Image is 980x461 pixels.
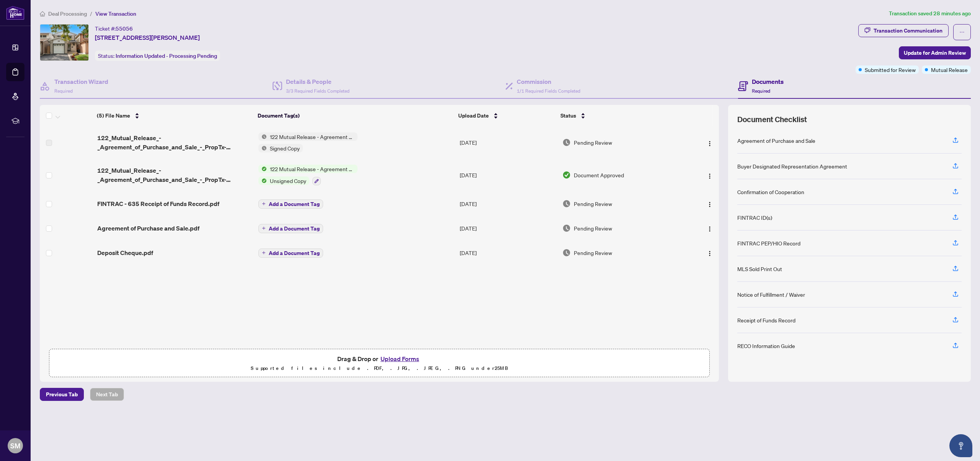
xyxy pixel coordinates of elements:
span: Drag & Drop or [337,354,421,364]
div: Buyer Designated Representation Agreement [737,162,847,170]
div: Notice of Fulfillment / Waiver [737,290,805,299]
img: Status Icon [258,177,267,185]
button: Add a Document Tag [258,224,323,233]
div: Status: [95,51,220,61]
span: Required [54,88,73,94]
span: Document Checklist [737,114,807,125]
button: Add a Document Tag [258,248,323,258]
span: 55056 [116,25,133,32]
span: Signed Copy [267,144,303,152]
span: Pending Review [574,248,612,257]
span: Upload Date [458,111,489,120]
span: [STREET_ADDRESS][PERSON_NAME] [95,33,200,42]
th: Status [557,105,681,126]
button: Open asap [949,434,972,457]
h4: Details & People [286,77,350,86]
span: Pending Review [574,138,612,147]
div: FINTRAC ID(s) [737,213,772,222]
li: / [90,9,92,18]
img: Logo [707,141,713,147]
th: Upload Date [455,105,557,126]
span: Agreement of Purchase and Sale.pdf [97,224,199,233]
span: plus [262,202,266,206]
div: RECO Information Guide [737,342,795,350]
span: ellipsis [959,29,965,35]
span: Document Approved [574,171,624,179]
span: Pending Review [574,199,612,208]
button: Status Icon122 Mutual Release - Agreement of Purchase and SaleStatus IconSigned Copy [258,132,358,152]
span: Status [560,111,576,120]
img: Status Icon [258,132,267,141]
span: Add a Document Tag [269,201,320,207]
span: home [40,11,45,16]
button: Next Tab [90,388,124,401]
td: [DATE] [457,191,559,216]
img: Logo [707,173,713,179]
button: Previous Tab [40,388,84,401]
img: Document Status [562,199,571,208]
span: 3/3 Required Fields Completed [286,88,350,94]
th: Document Tag(s) [255,105,455,126]
div: MLS Sold Print Out [737,265,782,273]
span: Submitted for Review [865,65,916,74]
img: Status Icon [258,165,267,173]
td: [DATE] [457,240,559,265]
img: Logo [707,201,713,208]
span: Update for Admin Review [904,47,966,59]
span: 1/1 Required Fields Completed [517,88,580,94]
h4: Commission [517,77,580,86]
p: Supported files include .PDF, .JPG, .JPEG, .PNG under 25 MB [54,364,705,373]
td: [DATE] [457,159,559,191]
span: Required [752,88,770,94]
div: Ticket #: [95,24,133,33]
span: 122_Mutual_Release_-_Agreement_of_Purchase_and_Sale_-_PropTx-[PERSON_NAME].pdf [97,166,252,184]
div: Receipt of Funds Record [737,316,795,324]
span: Information Updated - Processing Pending [116,52,217,59]
span: Add a Document Tag [269,250,320,256]
span: Drag & Drop orUpload FormsSupported files include .PDF, .JPG, .JPEG, .PNG under25MB [49,349,709,378]
img: logo [6,6,24,20]
button: Upload Forms [378,354,421,364]
button: Add a Document Tag [258,248,323,258]
div: Transaction Communication [874,25,942,37]
h4: Documents [752,77,784,86]
button: Status Icon122 Mutual Release - Agreement of Purchase and SaleStatus IconUnsigned Copy [258,165,358,185]
button: Logo [704,169,716,181]
span: Deal Processing [48,10,87,17]
td: [DATE] [457,216,559,240]
td: [DATE] [457,126,559,159]
span: Add a Document Tag [269,226,320,231]
span: Deposit Cheque.pdf [97,248,153,257]
span: 122 Mutual Release - Agreement of Purchase and Sale [267,132,358,141]
img: Logo [707,250,713,257]
span: View Transaction [95,10,136,17]
div: Confirmation of Cooperation [737,188,804,196]
img: Document Status [562,224,571,232]
button: Logo [704,136,716,149]
img: Document Status [562,248,571,257]
button: Add a Document Tag [258,199,323,209]
img: Status Icon [258,144,267,152]
img: Document Status [562,171,571,179]
article: Transaction saved 28 minutes ago [889,9,971,18]
div: Agreement of Purchase and Sale [737,136,815,145]
button: Logo [704,198,716,210]
button: Transaction Communication [858,24,949,37]
div: FINTRAC PEP/HIO Record [737,239,800,247]
h4: Transaction Wizard [54,77,108,86]
button: Add a Document Tag [258,199,323,209]
th: (5) File Name [94,105,255,126]
button: Update for Admin Review [899,46,971,59]
button: Logo [704,222,716,234]
span: 122_Mutual_Release_-_Agreement_of_Purchase_and_Sale_-_PropTx-[PERSON_NAME] 10 EXECUTED.pdf [97,133,252,152]
span: 122 Mutual Release - Agreement of Purchase and Sale [267,165,358,173]
span: FINTRAC - 635 Receipt of Funds Record.pdf [97,199,219,208]
span: Previous Tab [46,388,78,401]
img: Logo [707,226,713,232]
span: plus [262,226,266,230]
img: Document Status [562,138,571,147]
span: (5) File Name [97,111,130,120]
span: Unsigned Copy [267,177,309,185]
button: Logo [704,247,716,259]
span: Pending Review [574,224,612,232]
